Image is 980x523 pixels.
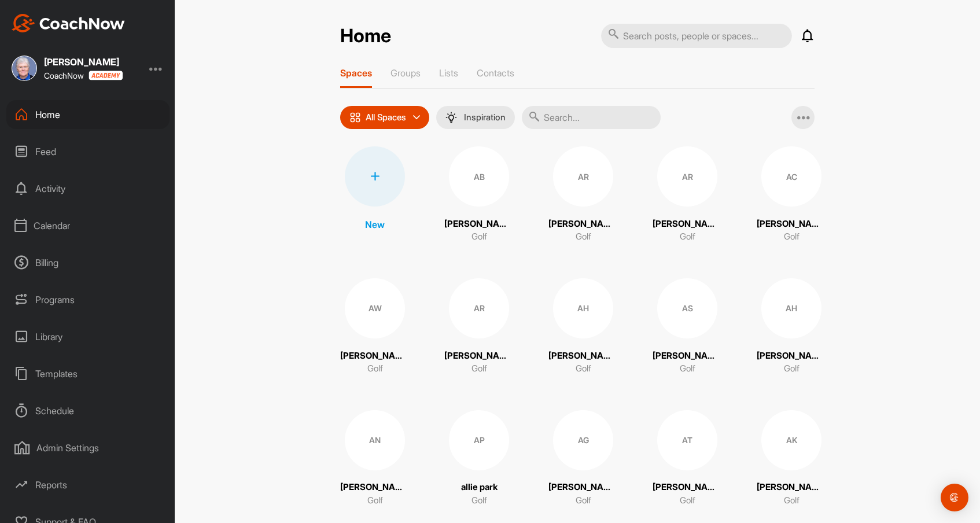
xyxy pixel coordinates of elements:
[345,410,405,470] div: AN
[6,396,170,425] div: Schedule
[680,230,695,244] p: Golf
[553,278,613,338] div: AH
[365,218,385,231] p: New
[941,484,968,511] div: Open Intercom Messenger
[657,278,717,338] div: AS
[340,349,410,363] p: [PERSON_NAME]
[471,494,487,507] p: Golf
[653,410,722,507] a: AT[PERSON_NAME]Golf
[340,481,410,494] p: [PERSON_NAME]
[449,146,509,207] div: AB
[657,410,717,470] div: AT
[449,410,509,470] div: AP
[6,285,170,314] div: Programs
[390,67,421,79] p: Groups
[657,146,717,207] div: AR
[576,230,591,244] p: Golf
[464,113,506,122] p: Inspiration
[757,146,826,244] a: AC[PERSON_NAME]Golf
[444,410,514,507] a: APallie parkGolf
[553,146,613,207] div: AR
[784,230,800,244] p: Golf
[439,67,458,79] p: Lists
[757,278,826,375] a: AH[PERSON_NAME]Golf
[548,349,618,363] p: [PERSON_NAME]
[477,67,514,79] p: Contacts
[757,349,826,363] p: [PERSON_NAME]
[340,67,372,79] p: Spaces
[6,211,170,240] div: Calendar
[461,481,498,494] p: allie park
[757,481,826,494] p: [PERSON_NAME]
[12,56,37,81] img: square_7ec8dd3f92ac453d49b073171bfb53bc.jpg
[6,359,170,388] div: Templates
[522,106,661,129] input: Search...
[6,470,170,499] div: Reports
[6,137,170,166] div: Feed
[601,24,792,48] input: Search posts, people or spaces...
[471,230,487,244] p: Golf
[761,278,821,338] div: AH
[576,494,591,507] p: Golf
[548,278,618,375] a: AH[PERSON_NAME]Golf
[653,278,722,375] a: AS[PERSON_NAME]Golf
[757,410,826,507] a: AK[PERSON_NAME]Golf
[6,248,170,277] div: Billing
[6,433,170,462] div: Admin Settings
[653,481,722,494] p: [PERSON_NAME]
[653,146,722,244] a: AR[PERSON_NAME]Golf
[6,174,170,203] div: Activity
[44,71,123,80] div: CoachNow
[757,218,826,231] p: [PERSON_NAME]
[366,113,406,122] p: All Spaces
[761,410,821,470] div: AK
[548,481,618,494] p: [PERSON_NAME]
[340,410,410,507] a: AN[PERSON_NAME]Golf
[784,362,800,375] p: Golf
[349,112,361,123] img: icon
[784,494,800,507] p: Golf
[12,14,125,32] img: CoachNow
[653,218,722,231] p: [PERSON_NAME]
[471,362,487,375] p: Golf
[345,278,405,338] div: AW
[761,146,821,207] div: AC
[548,218,618,231] p: [PERSON_NAME]
[548,410,618,507] a: AG[PERSON_NAME]Golf
[6,100,170,129] div: Home
[444,349,514,363] p: [PERSON_NAME]
[340,278,410,375] a: AW[PERSON_NAME]Golf
[576,362,591,375] p: Golf
[44,57,123,67] div: [PERSON_NAME]
[89,71,123,80] img: CoachNow acadmey
[6,322,170,351] div: Library
[444,218,514,231] p: [PERSON_NAME]
[445,112,457,123] img: menuIcon
[367,494,383,507] p: Golf
[367,362,383,375] p: Golf
[340,25,391,47] h2: Home
[680,362,695,375] p: Golf
[653,349,722,363] p: [PERSON_NAME]
[548,146,618,244] a: AR[PERSON_NAME]Golf
[449,278,509,338] div: AR
[680,494,695,507] p: Golf
[444,278,514,375] a: AR[PERSON_NAME]Golf
[444,146,514,244] a: AB[PERSON_NAME]Golf
[553,410,613,470] div: AG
